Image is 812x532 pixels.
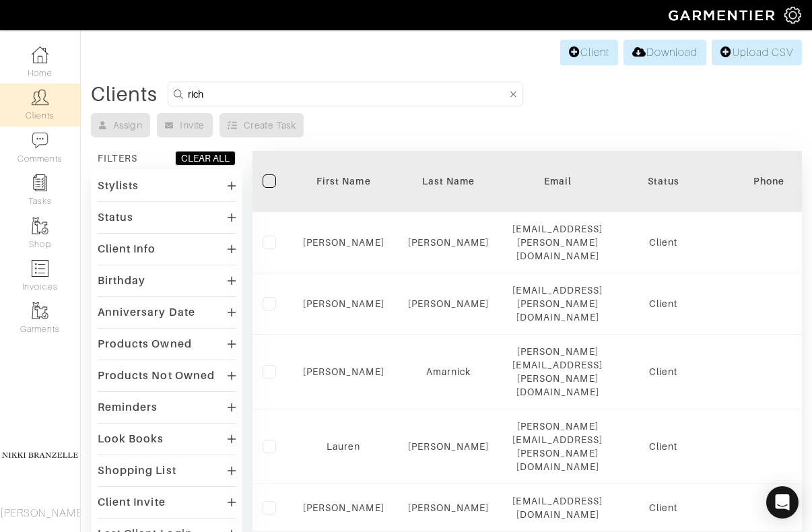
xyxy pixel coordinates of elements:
[408,441,489,452] a: [PERSON_NAME]
[512,494,603,521] div: [EMAIL_ADDRESS][DOMAIN_NAME]
[98,464,176,477] div: Shopping List
[293,151,395,212] th: Toggle SortBy
[623,440,704,453] div: Client
[98,306,195,319] div: Anniversary Date
[395,151,503,212] th: Toggle SortBy
[32,260,48,277] img: orders-icon-0abe47150d42831381b5fb84f609e132dff9fe21cb692f30cb5eec754e2cba89.png
[512,284,603,324] div: [EMAIL_ADDRESS][PERSON_NAME][DOMAIN_NAME]
[303,174,384,188] div: First Name
[623,40,706,65] a: Download
[303,237,384,248] a: [PERSON_NAME]
[175,151,236,166] button: CLEAR ALL
[98,401,158,414] div: Reminders
[303,298,384,309] a: [PERSON_NAME]
[98,369,215,383] div: Products Not Owned
[98,337,192,351] div: Products Owned
[408,237,489,248] a: [PERSON_NAME]
[623,174,704,188] div: Status
[32,174,48,191] img: reminder-icon-8004d30b9f0a5d33ae49ab947aed9ed385cf756f9e5892f1edd6e32f2345188e.png
[560,40,618,65] a: Client
[426,366,471,377] a: Amarnick
[613,151,714,212] th: Toggle SortBy
[32,46,48,63] img: dashboard-icon-dbcd8f5a0b271acd01030246c82b418ddd0df26cd7fceb0bd07c9910d44c42f6.png
[188,86,507,102] input: Search by name, email, phone, city, or state
[512,420,603,473] div: [PERSON_NAME][EMAIL_ADDRESS][PERSON_NAME][DOMAIN_NAME]
[784,7,801,24] img: gear-icon-white-bd11855cb880d31180b6d7d6211b90ccbf57a29d726f0c71d8c61bd08dd39cc2.png
[408,298,489,309] a: [PERSON_NAME]
[405,174,493,188] div: Last Name
[181,152,230,165] div: CLEAR ALL
[712,40,802,65] a: Upload CSV
[98,152,137,165] div: FILTERS
[32,218,48,234] img: garments-icon-b7da505a4dc4fd61783c78ac3ca0ef83fa9d6f193b1c9dc38574b1d14d53ca28.png
[327,441,360,452] a: Lauren
[623,365,704,378] div: Client
[32,302,48,319] img: garments-icon-b7da505a4dc4fd61783c78ac3ca0ef83fa9d6f193b1c9dc38574b1d14d53ca28.png
[408,502,489,513] a: [PERSON_NAME]
[32,89,48,106] img: clients-icon-6bae9207a08558b7cb47a8932f037763ab4055f8c8b6bfacd5dc20c3e0201464.png
[623,297,704,310] div: Client
[766,486,799,519] div: Open Intercom Messenger
[303,366,384,377] a: [PERSON_NAME]
[91,88,158,101] div: Clients
[98,274,145,288] div: Birthday
[98,432,164,446] div: Look Books
[303,502,384,513] a: [PERSON_NAME]
[98,211,133,224] div: Status
[512,222,603,263] div: [EMAIL_ADDRESS][PERSON_NAME][DOMAIN_NAME]
[98,242,156,256] div: Client Info
[512,174,603,188] div: Email
[98,179,139,193] div: Stylists
[98,496,166,509] div: Client Invite
[512,345,603,399] div: [PERSON_NAME][EMAIL_ADDRESS][PERSON_NAME][DOMAIN_NAME]
[623,236,704,249] div: Client
[662,3,784,27] img: garmentier-logo-header-white-b43fb05a5012e4ada735d5af1a66efaba907eab6374d6393d1fbf88cb4ef424d.png
[32,132,48,149] img: comment-icon-a0a6a9ef722e966f86d9cbdc48e553b5cf19dbc54f86b18d962a5391bc8f6eb6.png
[623,501,704,514] div: Client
